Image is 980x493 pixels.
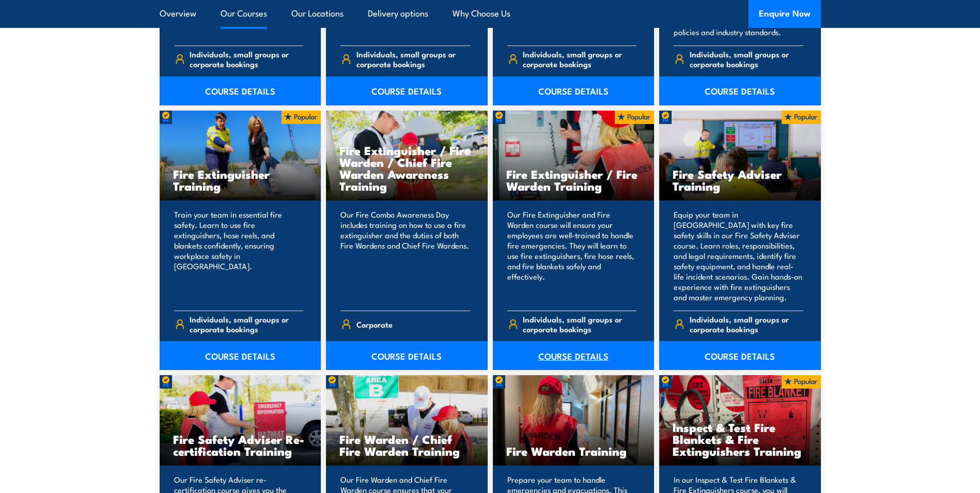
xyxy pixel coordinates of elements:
[356,49,470,69] span: Individuals, small groups or corporate bookings
[190,314,303,334] span: Individuals, small groups or corporate bookings
[493,76,655,105] a: COURSE DETAILS
[659,76,821,105] a: COURSE DETAILS
[673,421,807,457] h3: Inspect & Test Fire Blankets & Fire Extinguishers Training
[340,209,470,302] p: Our Fire Combo Awareness Day includes training on how to use a fire extinguisher and the duties o...
[173,168,308,192] h3: Fire Extinguisher Training
[160,341,321,370] a: COURSE DETAILS
[523,49,636,69] span: Individuals, small groups or corporate bookings
[493,341,655,370] a: COURSE DETAILS
[339,144,474,192] h3: Fire Extinguisher / Fire Warden / Chief Fire Warden Awareness Training
[190,49,303,69] span: Individuals, small groups or corporate bookings
[174,209,304,302] p: Train your team in essential fire safety. Learn to use fire extinguishers, hose reels, and blanke...
[690,314,803,334] span: Individuals, small groups or corporate bookings
[326,341,488,370] a: COURSE DETAILS
[659,341,821,370] a: COURSE DETAILS
[506,168,641,192] h3: Fire Extinguisher / Fire Warden Training
[507,209,637,302] p: Our Fire Extinguisher and Fire Warden course will ensure your employees are well-trained to handl...
[673,168,807,192] h3: Fire Safety Adviser Training
[326,76,488,105] a: COURSE DETAILS
[339,433,474,457] h3: Fire Warden / Chief Fire Warden Training
[674,209,803,302] p: Equip your team in [GEOGRAPHIC_DATA] with key fire safety skills in our Fire Safety Adviser cours...
[506,445,641,457] h3: Fire Warden Training
[356,316,393,332] span: Corporate
[173,433,308,457] h3: Fire Safety Adviser Re-certification Training
[690,49,803,69] span: Individuals, small groups or corporate bookings
[523,314,636,334] span: Individuals, small groups or corporate bookings
[160,76,321,105] a: COURSE DETAILS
